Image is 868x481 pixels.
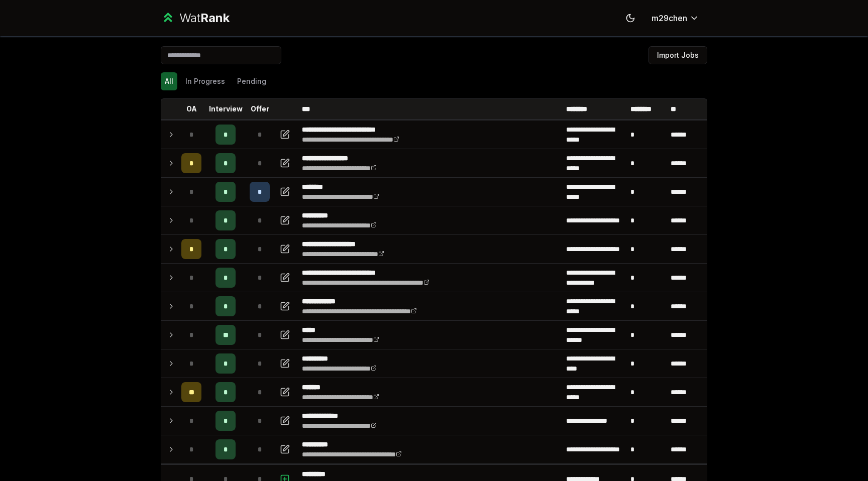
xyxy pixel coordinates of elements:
span: Rank [200,11,230,25]
button: Pending [233,72,270,90]
a: WatRank [161,10,230,26]
button: In Progress [181,72,229,90]
button: Import Jobs [648,46,707,64]
p: OA [186,104,197,114]
p: Interview [209,104,243,114]
button: m29chen [643,9,707,27]
p: Offer [251,104,269,114]
div: Wat [179,10,230,26]
span: m29chen [652,12,687,24]
button: All [161,72,177,90]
